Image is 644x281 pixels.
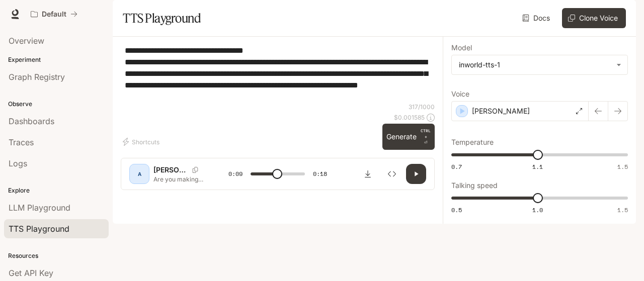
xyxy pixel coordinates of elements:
[131,166,147,182] div: A
[451,162,462,171] span: 0.7
[532,206,543,214] span: 1.0
[520,8,554,28] a: Docs
[409,103,435,111] p: 317 / 1000
[451,90,469,98] p: Voice
[358,164,378,184] button: Download audio
[532,162,543,171] span: 1.1
[452,55,627,74] div: inworld-tts-1
[228,169,243,179] span: 0:09
[26,4,82,24] button: All workspaces
[451,206,462,214] span: 0.5
[188,167,202,173] button: Copy Voice ID
[562,8,626,28] button: Clone Voice
[123,8,201,28] h1: TTS Playground
[382,164,402,184] button: Inspect
[617,162,628,171] span: 1.5
[313,169,327,179] span: 0:18
[153,165,188,175] p: [PERSON_NAME]
[421,128,431,146] p: ⏎
[153,175,204,183] p: Are you making this $2,000 tax mistake? If you don’t track your receipts, you’re giving free mone...
[382,124,435,150] button: GenerateCTRL +⏎
[459,60,611,70] div: inworld-tts-1
[421,128,431,140] p: CTRL +
[617,206,628,214] span: 1.5
[42,10,66,19] p: Default
[451,44,472,51] p: Model
[394,113,425,122] p: $ 0.001585
[472,106,530,116] p: [PERSON_NAME]
[121,134,164,150] button: Shortcuts
[451,182,498,189] p: Talking speed
[451,139,494,146] p: Temperature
